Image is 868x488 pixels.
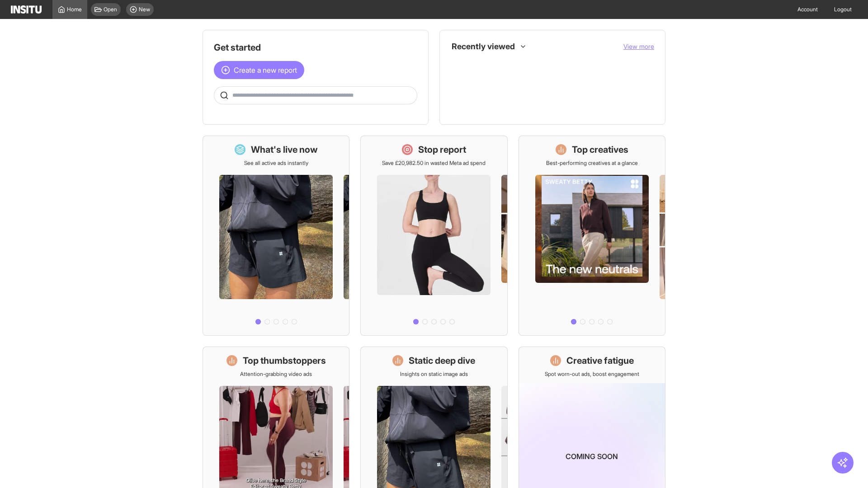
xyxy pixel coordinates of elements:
span: What's live now [471,81,647,88]
h1: Static deep dive [409,354,475,367]
div: Insights [454,99,465,110]
h1: Top thumbstoppers [243,354,326,367]
h1: What's live now [251,143,318,156]
span: Static Deep Dive [471,61,511,68]
p: See all active ads instantly [244,160,308,167]
span: Home [67,6,82,13]
span: Top thumbstoppers [471,101,647,108]
img: Logo [11,5,42,14]
p: Save £20,982.50 in wasted Meta ad spend [382,160,486,167]
p: Attention-grabbing video ads [240,371,312,378]
span: Open [104,6,117,13]
a: Top creativesBest-performing creatives at a glance [519,136,665,336]
div: Dashboard [454,79,465,90]
h1: Top creatives [572,143,628,156]
h1: Get started [214,41,417,54]
button: Create a new report [214,61,304,79]
span: View more [623,42,654,50]
div: Insights [454,59,465,70]
span: What's live now [471,81,509,88]
span: Static Deep Dive [471,61,647,68]
span: New [139,6,150,13]
span: Top thumbstoppers [471,101,519,108]
p: Insights on static image ads [400,371,468,378]
span: Create a new report [234,65,297,75]
button: View more [623,42,654,51]
p: Best-performing creatives at a glance [546,160,638,167]
a: What's live nowSee all active ads instantly [203,136,349,336]
h1: Stop report [418,143,466,156]
a: Stop reportSave £20,982.50 in wasted Meta ad spend [360,136,507,336]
